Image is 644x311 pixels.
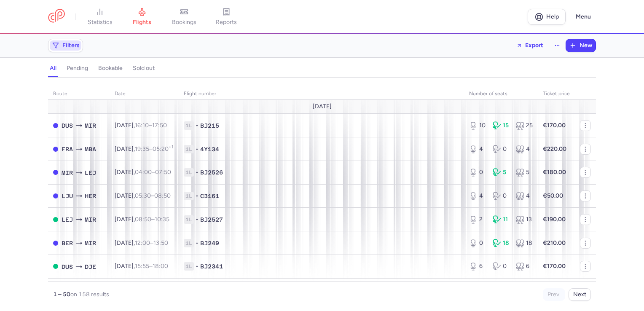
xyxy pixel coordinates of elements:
span: LEJ [85,168,96,177]
span: statistics [88,19,113,26]
th: number of seats [464,88,538,100]
strong: €50.00 [543,192,563,199]
span: DUS [62,262,73,271]
div: 4 [516,145,533,153]
span: MIR [85,215,96,224]
strong: €180.00 [543,169,566,176]
div: 13 [516,215,533,224]
time: 18:00 [153,263,168,270]
strong: €170.00 [543,122,566,129]
span: New [580,42,592,49]
div: 0 [493,192,510,200]
a: CitizenPlane red outlined logo [48,9,65,24]
span: BER [62,239,73,248]
div: 10 [469,121,486,130]
span: MIR [85,121,96,130]
div: 18 [493,239,510,247]
span: [DATE], [115,169,171,176]
span: 1L [184,239,194,247]
span: DJE [85,262,96,271]
th: Ticket price [538,88,575,100]
time: 17:50 [152,122,167,129]
span: MIR [62,168,73,177]
span: bookings [172,19,196,26]
span: [DATE], [115,239,168,247]
div: 18 [516,239,533,247]
strong: 1 – 50 [53,291,70,298]
time: 12:00 [135,239,150,247]
div: 4 [469,192,486,200]
span: BJ2526 [200,168,223,177]
div: 15 [493,121,510,130]
div: 5 [493,168,510,177]
span: • [196,239,199,247]
span: [DATE] [313,103,332,110]
span: LEJ [62,215,73,224]
time: 16:10 [135,122,149,129]
time: 04:00 [135,169,152,176]
time: 08:50 [154,192,171,199]
span: [DATE], [115,216,169,223]
h4: sold out [133,64,155,72]
span: BJ2341 [200,262,223,271]
time: 08:50 [135,216,151,223]
div: 2 [469,215,486,224]
div: 0 [469,239,486,247]
a: Help [528,9,566,25]
button: New [566,39,596,52]
span: Filters [62,42,80,49]
span: BJ2527 [200,215,223,224]
button: Filters [48,39,83,52]
div: 4 [516,192,533,200]
span: – [135,169,171,176]
time: 15:55 [135,263,149,270]
span: FRA [62,145,73,154]
div: 25 [516,121,533,130]
div: 6 [469,262,486,271]
span: • [196,262,199,271]
span: C3161 [200,192,219,200]
span: – [135,145,173,153]
span: – [135,216,169,223]
span: • [196,192,199,200]
span: MIR [85,239,96,248]
span: – [135,192,171,199]
span: 1L [184,262,194,271]
time: 10:35 [155,216,169,223]
span: flights [133,19,151,26]
span: • [196,145,199,153]
h4: all [50,64,56,72]
time: 07:50 [155,169,171,176]
span: • [196,215,199,224]
div: 4 [469,145,486,153]
span: LJU [62,191,73,201]
th: Flight number [179,88,464,100]
h4: bookable [98,64,123,72]
th: date [110,88,179,100]
div: 6 [516,262,533,271]
a: reports [205,8,247,26]
div: 0 [493,145,510,153]
span: reports [216,19,237,26]
span: 1L [184,168,194,177]
span: HER [85,191,96,201]
sup: +1 [169,144,173,150]
span: 1L [184,121,194,130]
time: 13:50 [153,239,168,247]
span: [DATE], [115,145,173,153]
span: Help [546,13,559,20]
button: Prev. [543,288,565,301]
span: on 158 results [70,291,109,298]
span: 4Y134 [200,145,219,153]
span: BJ249 [200,239,219,247]
span: 1L [184,145,194,153]
h4: pending [67,64,88,72]
div: 5 [516,168,533,177]
span: [DATE], [115,192,171,199]
a: statistics [79,8,121,26]
span: – [135,263,168,270]
button: Menu [571,9,596,25]
span: 1L [184,215,194,224]
span: [DATE], [115,263,168,270]
button: Next [569,288,591,301]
